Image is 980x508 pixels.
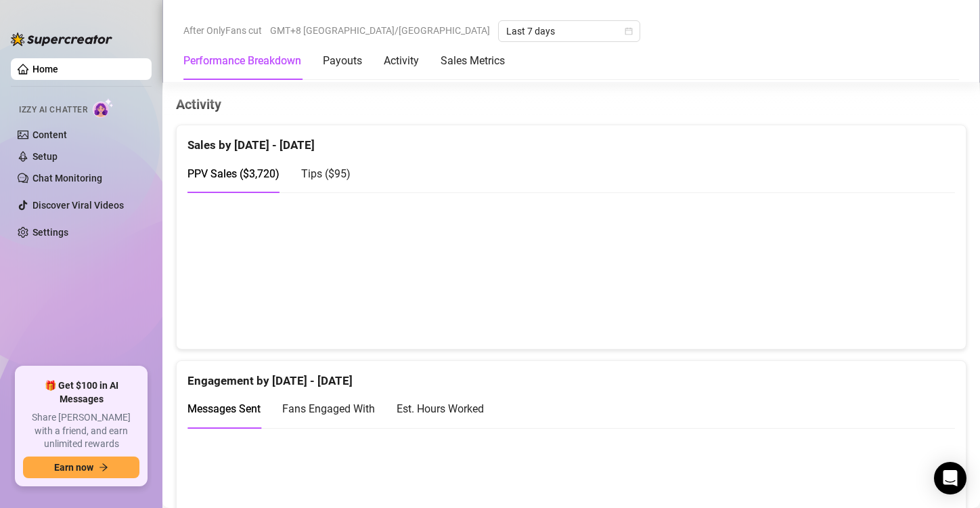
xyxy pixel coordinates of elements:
[11,33,112,46] img: logo-BBDzfeDw.svg
[187,125,955,154] div: Sales by [DATE] - [DATE]
[32,64,58,75] a: Home
[441,53,505,69] div: Sales Metrics
[187,402,261,415] span: Messages Sent
[187,361,955,390] div: Engagement by [DATE] - [DATE]
[301,167,351,180] span: Tips ( $95 )
[32,200,124,211] a: Discover Viral Videos
[187,167,280,180] span: PPV Sales ( $3,720 )
[32,227,68,238] a: Settings
[183,20,262,41] span: After OnlyFans cut
[176,95,966,114] h4: Activity
[99,463,108,472] span: arrow-right
[54,462,93,473] span: Earn now
[282,402,375,415] span: Fans Engaged With
[625,27,633,35] span: calendar
[93,98,114,118] img: AI Chatter
[183,53,301,69] div: Performance Breakdown
[23,411,139,451] span: Share [PERSON_NAME] with a friend, and earn unlimited rewards
[397,400,484,417] div: Est. Hours Worked
[32,129,67,140] a: Content
[270,20,490,41] span: GMT+8 [GEOGRAPHIC_DATA]/[GEOGRAPHIC_DATA]
[19,104,87,117] span: Izzy AI Chatter
[32,173,102,184] a: Chat Monitoring
[506,21,632,41] span: Last 7 days
[32,151,58,162] a: Setup
[23,457,139,478] button: Earn nowarrow-right
[23,379,139,406] span: 🎁 Get $100 in AI Messages
[384,53,419,69] div: Activity
[323,53,362,69] div: Payouts
[934,462,966,494] div: Open Intercom Messenger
